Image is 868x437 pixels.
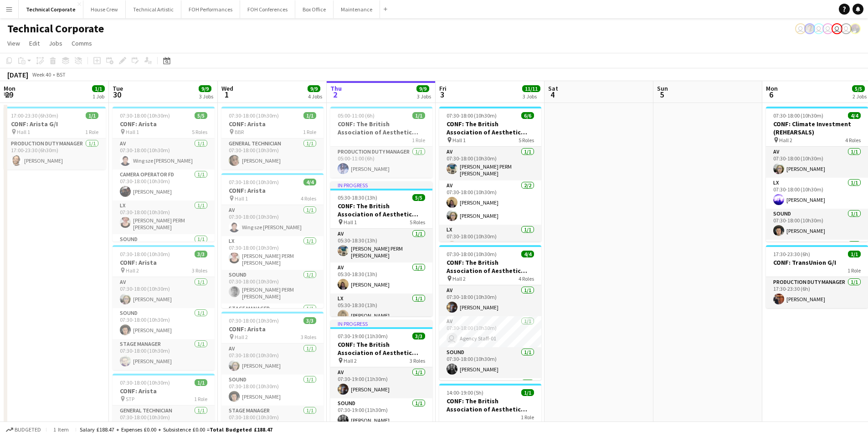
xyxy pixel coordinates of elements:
[521,251,534,257] span: 4/4
[439,347,541,378] app-card-role: Sound1/107:30-18:00 (10h30m)[PERSON_NAME]
[308,93,322,100] div: 4 Jobs
[548,84,558,93] span: Sat
[4,139,106,170] app-card-role: Production Duty Manager1/117:00-23:30 (6h30m)[PERSON_NAME]
[221,270,324,303] app-card-role: Sound1/107:30-18:00 (10h30m)[PERSON_NAME] PERM [PERSON_NAME]
[221,312,324,437] app-job-card: 07:30-18:00 (10h30m)3/3CONF: Arista Hall 23 RolesAV1/107:30-18:00 (10h30m)[PERSON_NAME]Sound1/107...
[330,84,342,93] span: Thu
[221,139,324,170] app-card-role: General Technician1/107:30-18:00 (10h30m)[PERSON_NAME]
[813,23,824,34] app-user-avatar: Liveforce Admin
[522,85,540,92] span: 11/11
[766,245,868,308] app-job-card: 17:30-23:30 (6h)1/1CONF: TransUnion G/I1 RoleProduction Duty Manager1/117:30-23:30 (6h)[PERSON_NAME]
[120,112,170,119] span: 07:30-18:00 (10h30m)
[29,39,40,47] span: Edit
[452,275,466,282] span: Hall 2
[50,426,72,433] span: 1 item
[181,0,240,18] button: FOH Performances
[45,37,66,49] a: Jobs
[113,201,215,234] app-card-role: LX1/107:30-18:00 (10h30m)[PERSON_NAME] PERM [PERSON_NAME]
[330,262,432,293] app-card-role: AV1/105:30-18:30 (13h)[PERSON_NAME]
[439,245,541,380] app-job-card: 07:30-18:00 (10h30m)4/4CONF: The British Association of Aesthetic Plastic Surgeons Hall 24 RolesA...
[11,112,58,119] span: 17:00-23:30 (6h30m)
[19,0,83,18] button: Technical Corporate
[439,107,541,242] app-job-card: 07:30-18:00 (10h30m)6/6CONF: The British Association of Aesthetic Plastic Surgeons Hall 15 RolesA...
[773,251,810,257] span: 17:30-23:30 (6h)
[221,173,324,308] div: 07:30-18:00 (10h30m)4/4CONF: Arista Hall 14 RolesAV1/107:30-18:00 (10h30m)Wing sze [PERSON_NAME]L...
[452,137,466,144] span: Hall 1
[235,195,248,202] span: Hall 1
[330,229,432,262] app-card-role: AV1/105:30-18:30 (13h)[PERSON_NAME] PERM [PERSON_NAME]
[126,0,181,18] button: Technical Artistic
[779,137,792,144] span: Hall 2
[766,120,868,136] h3: CONF: Climate Investment (REHEARSALS)
[4,84,15,93] span: Mon
[330,181,432,316] app-job-card: In progress05:30-18:30 (13h)5/5CONF: The British Association of Aesthetic Plastic Surgeons Hall 1...
[221,325,324,333] h3: CONF: Arista
[439,120,541,136] h3: CONF: The British Association of Aesthetic Plastic Surgeons
[113,245,215,370] app-job-card: 07:30-18:00 (10h30m)3/3CONF: Arista Hall 23 RolesAV1/107:30-18:00 (10h30m)[PERSON_NAME]Sound1/107...
[439,285,541,316] app-card-role: AV1/107:30-18:00 (10h30m)[PERSON_NAME]
[766,209,868,240] app-card-role: Sound1/107:30-18:00 (10h30m)[PERSON_NAME]
[852,85,865,92] span: 5/5
[344,357,357,364] span: Hall 2
[330,202,432,218] h3: CONF: The British Association of Aesthetic Plastic Surgeons
[5,425,42,435] button: Budgeted
[412,333,425,339] span: 3/3
[412,194,425,201] span: 5/5
[17,129,30,135] span: Hall 1
[229,179,279,185] span: 07:30-18:00 (10h30m)
[766,277,868,308] app-card-role: Production Duty Manager1/117:30-23:30 (6h)[PERSON_NAME]
[308,85,320,92] span: 9/9
[329,89,342,100] span: 2
[210,426,272,433] span: Total Budgeted £188.47
[841,23,852,34] app-user-avatar: Liveforce Admin
[416,85,429,92] span: 9/9
[240,0,295,18] button: FOH Conferences
[410,219,425,226] span: 5 Roles
[417,93,431,100] div: 3 Jobs
[120,379,170,386] span: 07:30-18:00 (10h30m)
[113,374,215,437] app-job-card: 07:30-18:00 (10h30m)1/1CONF: Arista STP1 RoleGeneral Technician1/107:30-18:00 (10h30m)[PERSON_NAME]
[330,181,432,189] div: In progress
[7,70,28,79] div: [DATE]
[113,139,215,170] app-card-role: AV1/107:30-18:00 (10h30m)Wing sze [PERSON_NAME]
[303,112,316,119] span: 1/1
[80,426,272,433] div: Salary £188.47 + Expenses £0.00 + Subsistence £0.00 =
[330,120,432,136] h3: CONF: The British Association of Aesthetic Plastic Surgeons
[126,396,134,402] span: STP
[330,340,432,357] h3: CONF: The British Association of Aesthetic Plastic Surgeons
[519,137,534,144] span: 5 Roles
[439,258,541,275] h3: CONF: The British Association of Aesthetic Plastic Surgeons
[235,334,248,340] span: Hall 2
[438,89,447,100] span: 3
[766,258,868,267] h3: CONF: TransUnion G/I
[521,414,534,421] span: 1 Role
[330,398,432,429] app-card-role: Sound1/107:30-19:00 (11h30m)[PERSON_NAME]
[192,267,207,274] span: 3 Roles
[303,129,316,135] span: 1 Role
[4,120,106,128] h3: CONF: Arista G/I
[15,427,41,433] span: Budgeted
[766,147,868,178] app-card-role: AV1/107:30-18:00 (10h30m)[PERSON_NAME]
[7,39,20,47] span: View
[4,107,106,170] app-job-card: 17:00-23:30 (6h30m)1/1CONF: Arista G/I Hall 11 RoleProduction Duty Manager1/117:00-23:30 (6h30m)[...
[519,275,534,282] span: 4 Roles
[766,84,778,93] span: Mon
[295,0,334,18] button: Box Office
[773,112,823,119] span: 07:30-18:00 (10h30m)
[221,236,324,270] app-card-role: LX1/107:30-18:00 (10h30m)[PERSON_NAME] PERM [PERSON_NAME]
[199,85,211,92] span: 9/9
[439,397,541,413] h3: CONF: The British Association of Aesthetic Plastic Surgeons
[766,240,868,271] app-card-role: Stage Manager1/1
[412,112,425,119] span: 1/1
[221,205,324,236] app-card-role: AV1/107:30-18:00 (10h30m)Wing sze [PERSON_NAME]
[229,112,279,119] span: 07:30-18:00 (10h30m)
[195,112,207,119] span: 5/5
[221,344,324,375] app-card-role: AV1/107:30-18:00 (10h30m)[PERSON_NAME]
[795,23,806,34] app-user-avatar: Visitor Services
[410,357,425,364] span: 3 Roles
[439,147,541,180] app-card-role: AV1/107:30-18:00 (10h30m)[PERSON_NAME] PERM [PERSON_NAME]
